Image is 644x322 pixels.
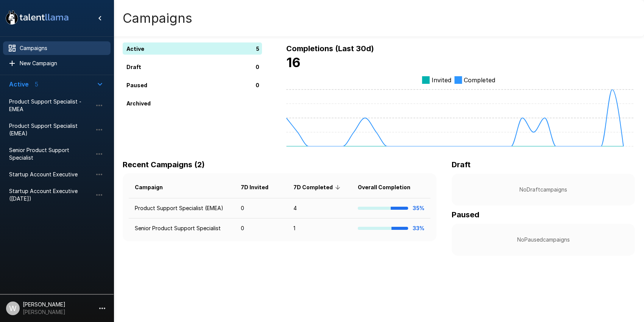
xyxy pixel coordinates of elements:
[413,205,424,211] b: 35%
[235,198,287,218] td: 0
[129,218,235,239] td: Senior Product Support Specialist
[256,81,259,89] p: 0
[123,160,205,169] b: Recent Campaigns (2)
[464,186,623,193] p: No Draft campaigns
[256,45,259,53] p: 5
[287,218,352,239] td: 1
[235,218,287,239] td: 0
[293,183,343,192] span: 7D Completed
[358,183,420,192] span: Overall Completion
[413,225,424,231] b: 33%
[464,236,623,243] p: No Paused campaigns
[286,44,374,53] b: Completions (Last 30d)
[256,63,259,71] p: 0
[241,183,278,192] span: 7D Invited
[129,198,235,218] td: Product Support Specialist (EMEA)
[452,210,479,219] b: Paused
[135,183,173,192] span: Campaign
[452,160,471,169] b: Draft
[286,55,301,70] b: 16
[123,10,192,26] h4: Campaigns
[287,198,352,218] td: 4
